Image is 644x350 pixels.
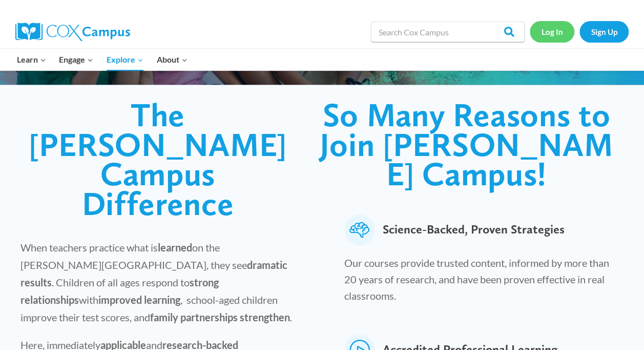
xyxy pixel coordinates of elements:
[371,22,525,42] input: Search Cox Campus
[158,241,192,254] strong: learned
[10,49,53,70] button: Child menu of Learn
[150,49,194,70] button: Child menu of About
[20,241,292,323] span: When teachers practice what is on the [PERSON_NAME][GEOGRAPHIC_DATA], they see . Children of all ...
[344,255,617,309] p: Our courses provide trusted content, informed by more than 20 years of research, and have been pr...
[150,311,290,323] strong: family partnerships strengthen
[10,49,194,70] nav: Primary Navigation
[530,21,574,42] a: Log In
[383,215,565,245] span: Science-Backed, Proven Strategies
[320,95,613,193] span: So Many Reasons to Join [PERSON_NAME] Campus!
[53,49,100,70] button: Child menu of Engage
[29,95,287,223] span: The [PERSON_NAME] Campus Difference
[15,23,130,41] img: Cox Campus
[98,294,180,306] strong: improved learning
[579,21,629,42] a: Sign Up
[100,49,150,70] button: Child menu of Explore
[530,21,629,42] nav: Secondary Navigation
